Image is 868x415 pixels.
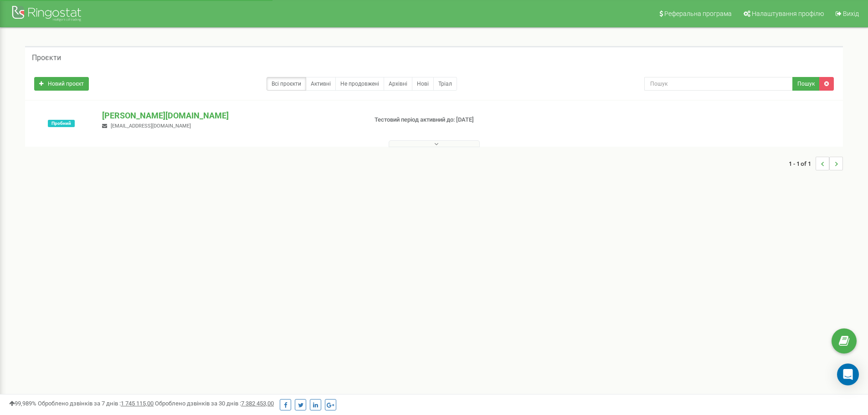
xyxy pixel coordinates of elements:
[843,10,859,17] span: Вихід
[789,157,816,170] span: 1 - 1 of 1
[38,400,154,407] span: Оброблено дзвінків за 7 днів :
[412,77,434,91] a: Нові
[384,77,412,91] a: Архівні
[121,400,154,407] u: 1 745 115,00
[433,77,457,91] a: Тріал
[664,10,732,17] span: Реферальна програма
[306,77,336,91] a: Активні
[155,400,274,407] span: Оброблено дзвінків за 30 днів :
[267,77,306,91] a: Всі проєкти
[792,77,820,91] button: Пошук
[789,148,843,179] nav: ...
[335,77,384,91] a: Не продовжені
[9,400,36,407] span: 99,989%
[32,54,61,62] h5: Проєкти
[644,77,793,91] input: Пошук
[34,77,89,91] a: Новий проєкт
[48,120,75,127] span: Пробний
[837,364,859,385] div: Open Intercom Messenger
[111,123,191,129] span: [EMAIL_ADDRESS][DOMAIN_NAME]
[375,116,564,124] p: Тестовий період активний до: [DATE]
[241,400,274,407] u: 7 382 453,00
[752,10,824,17] span: Налаштування профілю
[102,110,360,122] p: [PERSON_NAME][DOMAIN_NAME]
